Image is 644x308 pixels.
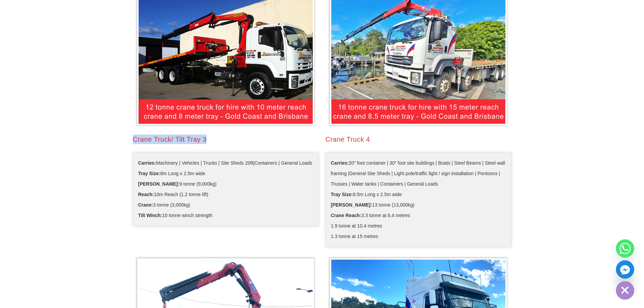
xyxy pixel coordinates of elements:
span: 10 tonne winch strength [138,210,213,221]
b: Reach: [138,192,154,197]
b: Tray Size: [138,171,160,176]
div: Crane Truck 4 [326,135,511,144]
b: [PERSON_NAME]: [138,181,180,187]
span: 1.9 tonne at 10.4 metres [331,221,382,231]
span: 13 tonne (13,000kg) [331,200,414,210]
span: 1.3 tonne at 15 metres [331,231,378,242]
span: 20″ foot container | 30″ foot site buildings | Boats | Steel Beams | Steel wall framing |General ... [331,158,506,189]
span: 3 tonne (3,000kg) [138,200,190,210]
b: ​Tilt Winch: [138,213,162,218]
b: [PERSON_NAME]: [331,202,372,208]
b: Carries: [331,160,349,166]
a: Facebook_Messenger [616,260,634,279]
span: 10m Reach (1.2 tonne lift) [138,189,209,200]
b: Carries: [138,160,156,166]
span: 8m Long x 2.5m wide [138,168,205,179]
b: Tray Size: [331,192,353,197]
b: ​Crane Reach: [331,213,361,218]
span: 9 tonne (9,000kg) [138,179,217,189]
b: Crane: [138,202,153,208]
span: 3.3 tonne at 6.4 metres [331,210,410,221]
div: Crane Truck/ Tilt Tray 3 [133,135,319,144]
span: 8.5m Long x 2.5m wide [331,189,402,200]
span: Machinery | Vehicles | Trucks | Site Sheds 20ft|Containers | General Loads [138,158,312,168]
a: Whatsapp [616,239,634,258]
